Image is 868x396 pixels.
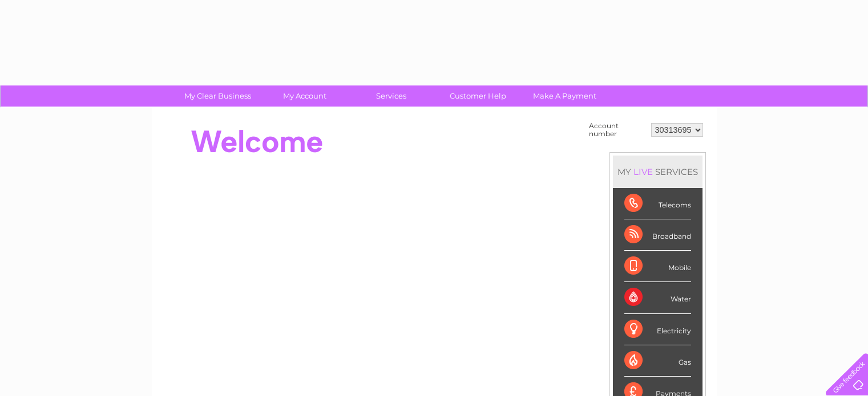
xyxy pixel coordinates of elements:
div: LIVE [631,166,655,177]
a: My Account [257,85,352,107]
td: Account number [586,119,648,141]
div: Gas [624,345,691,377]
div: Broadband [624,219,691,251]
div: Water [624,282,691,313]
div: MY SERVICES [613,156,703,188]
a: Customer Help [431,85,525,107]
div: Mobile [624,251,691,282]
a: Services [344,85,438,107]
div: Electricity [624,314,691,345]
a: Make A Payment [518,85,612,107]
div: Telecoms [624,188,691,219]
a: My Clear Business [171,85,265,107]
